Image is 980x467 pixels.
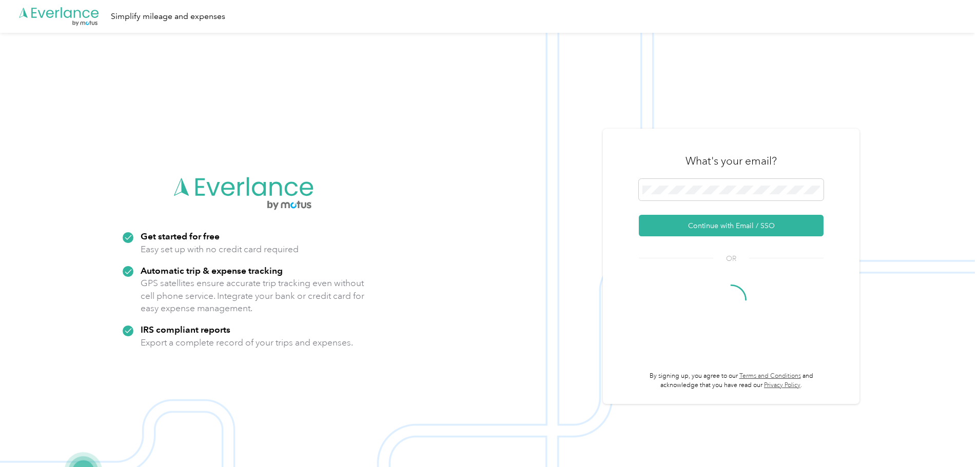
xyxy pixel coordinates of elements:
strong: Automatic trip & expense tracking [141,265,283,276]
div: Simplify mileage and expenses [111,10,225,23]
button: Continue with Email / SSO [639,215,824,236]
h3: What's your email? [685,154,777,168]
p: By signing up, you agree to our and acknowledge that you have read our . [639,372,824,390]
span: OR [713,253,749,264]
p: GPS satellites ensure accurate trip tracking even without cell phone service. Integrate your bank... [141,277,365,315]
strong: IRS compliant reports [141,324,230,335]
p: Export a complete record of your trips and expenses. [141,336,353,349]
a: Privacy Policy [764,381,800,389]
p: Easy set up with no credit card required [141,243,299,256]
a: Terms and Conditions [739,372,801,380]
strong: Get started for free [141,231,220,241]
